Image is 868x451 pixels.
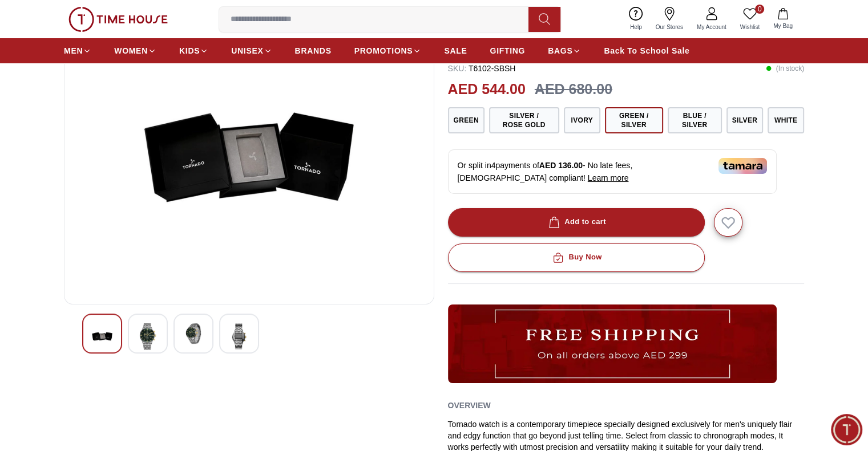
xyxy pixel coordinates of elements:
[295,45,332,56] span: BRANDS
[539,161,583,170] span: AED 136.00
[64,45,83,56] span: MEN
[448,149,777,194] div: Or split in 4 payments of - No late fees, [DEMOGRAPHIC_DATA] compliant!
[74,21,425,295] img: Tornado Celestia Elite Men's Green Dial Chronograph Watch - T6102-GBGH
[92,323,112,350] img: Tornado Celestia Elite Men's Green Dial Chronograph Watch - T6102-GBGH
[649,5,690,34] a: Our Stores
[448,397,491,414] h2: Overview
[295,40,332,61] a: BRANDS
[444,40,467,61] a: SALE
[179,45,200,56] span: KIDS
[831,414,862,445] div: Chat Widget
[152,232,181,239] span: 11:30 AM
[11,161,225,173] div: Time House Support
[736,23,764,31] span: Wishlist
[733,5,766,34] a: 0Wishlist
[183,323,204,344] img: Tornado Celestia Elite Men's Green Dial Chronograph Watch - T6102-GBGH
[19,184,171,237] span: Hey there! Need help finding the perfect watch? I'm here if you have any questions or need a quic...
[138,323,158,350] img: Tornado Celestia Elite Men's Green Dial Chronograph Watch - T6102-GBGH
[604,45,689,56] span: Back To School Sale
[692,23,731,31] span: My Account
[604,40,689,61] a: Back To School Sale
[9,9,31,31] em: Back
[3,256,225,313] textarea: We are here to help you
[448,79,526,100] h2: AED 544.00
[651,23,688,31] span: Our Stores
[548,40,581,61] a: BAGS
[718,158,767,174] img: Tamara
[535,79,612,100] h3: AED 680.00
[490,40,525,61] a: GIFTING
[60,15,191,26] div: Time House Support
[546,216,606,229] div: Add to cart
[64,40,91,61] a: MEN
[668,107,722,133] button: Blue / Silver
[605,107,663,133] button: Green / Silver
[354,45,413,56] span: PROMOTIONS
[448,107,485,133] button: Green
[68,7,168,32] img: ...
[448,63,516,74] p: T6102-SBSH
[766,63,804,74] p: ( In stock )
[229,323,249,350] img: Tornado Celestia Elite Men's Green Dial Chronograph Watch - T6102-GBGH
[448,208,705,237] button: Add to cart
[726,107,763,133] button: Silver
[768,107,804,133] button: White
[625,23,647,31] span: Help
[114,45,148,56] span: WOMEN
[231,45,263,56] span: UNISEX
[564,107,600,133] button: Ivory
[448,243,705,272] button: Buy Now
[448,64,467,73] span: SKU :
[550,251,601,264] div: Buy Now
[114,40,156,61] a: WOMEN
[755,5,764,14] span: 0
[354,40,422,61] a: PROMOTIONS
[490,45,525,56] span: GIFTING
[65,182,76,194] em: Blush
[623,5,649,34] a: Help
[444,45,467,56] span: SALE
[588,173,629,182] span: Learn more
[489,107,559,133] button: Silver / Rose Gold
[448,304,777,383] img: ...
[35,10,54,30] img: Profile picture of Time House Support
[769,22,797,30] span: My Bag
[231,40,272,61] a: UNISEX
[179,40,208,61] a: KIDS
[548,45,572,56] span: BAGS
[766,6,800,32] button: My Bag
